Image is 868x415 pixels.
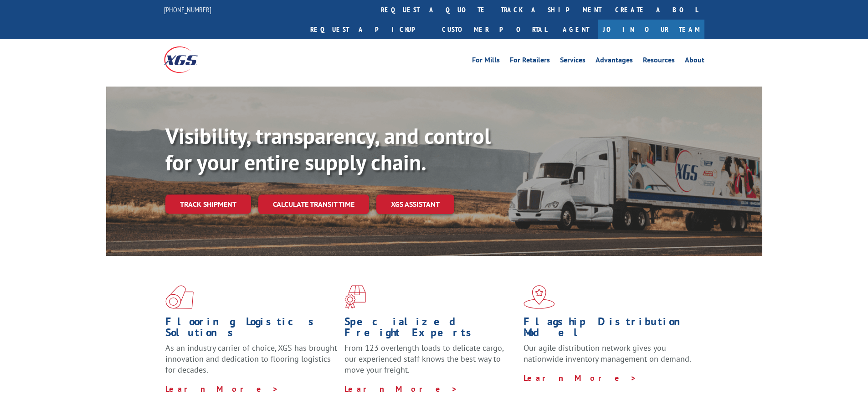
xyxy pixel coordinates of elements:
img: xgs-icon-total-supply-chain-intelligence-red [165,285,194,309]
a: Track shipment [165,195,251,214]
h1: Specialized Freight Experts [344,316,517,343]
a: Request a pickup [303,20,435,39]
h1: Flagship Distribution Model [524,316,696,343]
b: Visibility, transparency, and control for your entire supply chain. [165,122,491,176]
img: xgs-icon-focused-on-flooring-red [344,285,366,309]
p: From 123 overlength loads to delicate cargo, our experienced staff knows the best way to move you... [344,343,517,383]
a: About [685,56,704,67]
h1: Flooring Logistics Solutions [165,316,338,343]
a: For Retailers [510,56,550,67]
a: Learn More > [165,384,279,394]
span: Our agile distribution network gives you nationwide inventory management on demand. [524,343,691,364]
a: Resources [643,56,675,67]
img: xgs-icon-flagship-distribution-model-red [524,285,555,309]
a: Learn More > [524,373,637,383]
a: Customer Portal [435,20,554,39]
span: As an industry carrier of choice, XGS has brought innovation and dedication to flooring logistics... [165,343,337,375]
a: Calculate transit time [258,195,369,214]
a: XGS ASSISTANT [376,195,454,214]
a: Learn More > [344,384,458,394]
a: For Mills [472,56,500,67]
a: [PHONE_NUMBER] [164,5,211,14]
a: Agent [554,20,598,39]
a: Services [560,56,586,67]
a: Join Our Team [598,20,704,39]
a: Advantages [596,56,633,67]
